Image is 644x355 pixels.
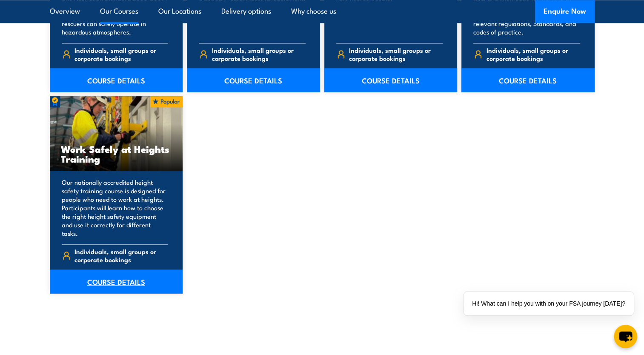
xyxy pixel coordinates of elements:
[614,325,637,348] button: chat-button
[212,46,306,62] span: Individuals, small groups or corporate bookings
[324,68,458,92] a: COURSE DETAILS
[50,68,183,92] a: COURSE DETAILS
[187,68,320,92] a: COURSE DETAILS
[50,269,183,293] a: COURSE DETAILS
[487,46,580,62] span: Individuals, small groups or corporate bookings
[62,178,169,238] p: Our nationally accredited height safety training course is designed for people who need to work a...
[74,247,168,263] span: Individuals, small groups or corporate bookings
[349,46,443,62] span: Individuals, small groups or corporate bookings
[74,46,168,62] span: Individuals, small groups or corporate bookings
[464,292,634,315] div: Hi! What can I help you with on your FSA journey [DATE]?
[461,68,595,92] a: COURSE DETAILS
[61,144,172,163] h3: Work Safely at Heights Training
